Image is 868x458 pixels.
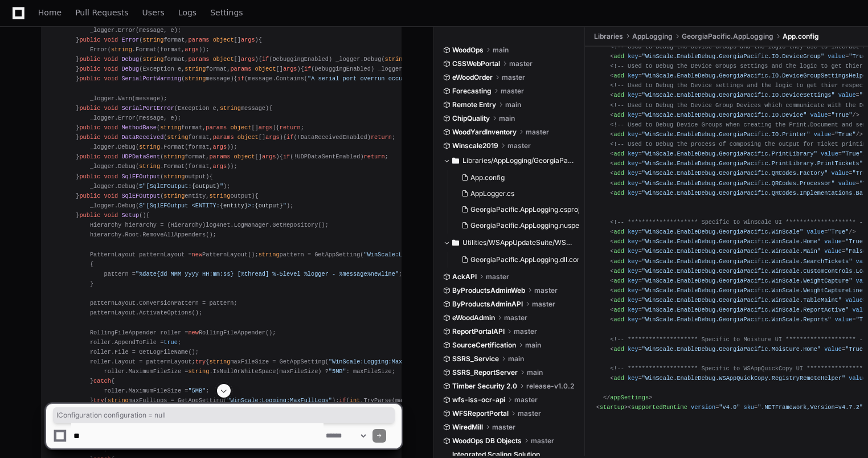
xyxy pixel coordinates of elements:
[104,105,118,112] span: void
[79,193,255,199] span: ( )
[527,368,543,377] span: main
[286,134,293,141] span: if
[185,75,230,82] span: message
[610,228,855,235] span: < = = />
[139,183,223,190] span: $"[SqlEFOutput: "
[508,354,524,363] span: main
[613,346,624,353] span: add
[628,287,638,294] span: key
[628,131,638,138] span: key
[457,218,579,234] button: GeorgiaPacific.AppLogging.nuspec
[628,72,638,79] span: key
[192,251,202,258] span: new
[241,36,255,43] span: args
[613,160,624,167] span: add
[283,66,297,72] span: args
[452,141,498,150] span: Winscale2019
[163,153,185,160] span: string
[121,124,157,131] span: MethodBase
[104,66,118,72] span: void
[79,56,258,63] span: ( )
[486,272,509,281] span: master
[534,286,558,295] span: master
[832,112,853,118] span: "True"
[628,170,638,177] span: key
[209,153,230,160] span: params
[452,341,516,350] span: SourceCertification
[628,150,638,157] span: key
[613,277,624,284] span: add
[824,248,842,255] span: value
[163,173,206,180] span: output
[234,153,255,160] span: object
[56,411,391,420] span: IConfiguration configuration = null
[457,202,579,218] button: GeorgiaPacific.AppLogging.csproj
[628,92,638,99] span: key
[104,134,118,141] span: void
[79,66,300,72] span: ( )
[452,313,495,322] span: eWoodAdmin
[79,75,100,82] span: public
[79,66,100,72] span: public
[502,73,525,82] span: master
[210,9,243,16] span: Settings
[304,66,311,72] span: if
[241,56,255,63] span: args
[642,160,863,167] span: "WinScale.EnableDebug.GeorgiaPacific.PrintLibrary.PrintTickets"
[121,36,139,43] span: Error
[682,32,773,41] span: GeorgiaPacific.AppLogging
[613,248,624,255] span: add
[209,193,230,199] span: string
[457,186,579,202] button: AppLogger.cs
[628,258,638,265] span: key
[642,131,810,138] span: "WinScale.EnableDebug.GeorgiaPacific.IO.Printer"
[452,272,477,281] span: AckAPI
[139,144,160,150] span: string
[504,313,527,322] span: master
[838,180,856,187] span: value
[642,150,817,157] span: "WinScale.EnableDebug.GeorgiaPacific.PrintLibrary"
[79,56,100,63] span: public
[814,131,832,138] span: value
[501,87,524,96] span: master
[139,202,286,209] span: $"[SqlEFOutput <ENTITY: >: "
[104,212,118,219] span: void
[499,114,515,123] span: main
[628,297,638,304] span: key
[259,251,280,258] span: string
[255,66,276,72] span: object
[452,368,518,377] span: SSRS_ReportServer
[470,205,580,214] span: GeorgiaPacific.AppLogging.csproj
[642,287,866,294] span: "WinScale.EnableDebug.GeorgiaPacific.WinScale.WeightCaptureLine"
[259,124,273,131] span: args
[610,131,863,138] span: < = = />
[163,193,185,199] span: string
[163,173,185,180] span: string
[283,153,290,160] span: if
[462,238,576,247] span: Utilities/WSAppUpdateSuite/WSAppUpdater/WSAppUpdater
[452,354,499,363] span: SSRS_Service
[255,202,283,209] span: {output}
[38,9,62,16] span: Home
[308,75,420,82] span: "A serial port overrun occurred"
[363,251,455,258] span: "WinScale:Logging:Pattern"
[121,212,139,219] span: Setup
[452,236,459,250] svg: Directory
[178,105,265,112] span: Exception e, message
[104,193,118,199] span: void
[443,234,576,252] button: Utilities/WSAppUpdateSuite/WSAppUpdater/WSAppUpdater
[142,66,297,72] span: Exception e, format, []
[514,327,537,336] span: master
[613,53,624,60] span: add
[613,131,624,138] span: add
[628,375,638,382] span: key
[628,277,638,284] span: key
[783,32,819,41] span: App.config
[806,228,824,235] span: value
[452,300,523,309] span: ByProductsAdminAPI
[642,238,821,245] span: "WinScale.EnableDebug.GeorgiaPacific.WinScale.Home"
[189,36,210,43] span: params
[828,53,845,60] span: value
[121,134,163,141] span: DataReceived
[613,268,624,275] span: add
